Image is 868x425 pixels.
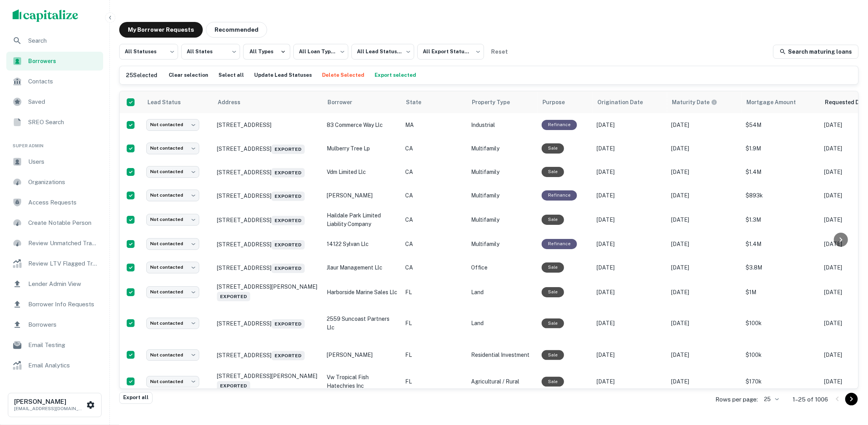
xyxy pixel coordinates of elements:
div: Search [6,31,103,50]
button: Reset [487,44,512,60]
div: All Export Statuses [417,42,484,62]
p: FL [405,319,463,327]
a: Review Unmatched Transactions [6,234,103,253]
a: Organizations [6,173,103,192]
p: [STREET_ADDRESS] [217,262,319,273]
p: [DATE] [671,121,738,129]
th: Property Type [467,91,538,113]
button: Export selected [373,69,418,81]
div: This loan purpose was for refinancing [542,190,577,200]
div: Not contacted [146,166,199,177]
div: Sale [542,143,564,153]
p: 14122 sylvan llc [327,240,397,248]
th: Borrower [323,91,401,113]
span: Origination Date [597,98,653,107]
p: [STREET_ADDRESS] [217,166,319,177]
span: Borrower Info Requests [28,300,98,309]
span: Exported [217,381,250,391]
p: [DATE] [597,215,663,224]
span: Contacts [28,77,98,86]
p: vdm limited llc [327,168,397,176]
p: Residential Investment [471,351,534,359]
span: Users [28,157,98,166]
a: Create Notable Person [6,213,103,232]
div: Sale [542,350,564,360]
div: All Statuses [119,42,178,62]
div: Not contacted [146,349,199,361]
th: Maturity dates displayed may be estimated. Please contact the lender for the most accurate maturi... [667,91,742,113]
p: [DATE] [671,288,738,297]
p: [PERSON_NAME] [327,351,397,359]
p: [DATE] [597,240,663,248]
a: Borrowers [6,315,103,334]
a: Borrower Info Requests [6,295,103,314]
p: $170k [746,377,816,386]
a: Saved [6,92,103,111]
div: All Lead Statuses [351,42,414,62]
div: Email Testing [6,336,103,354]
span: Borrowers [28,57,98,65]
span: Property Type [472,98,520,107]
span: Address [218,98,251,107]
th: State [401,91,467,113]
p: [DATE] [597,144,663,153]
div: Contacts [6,72,103,91]
span: SREO Search [28,118,98,127]
p: [STREET_ADDRESS] [217,190,319,201]
div: Sale [542,215,564,224]
div: Not contacted [146,376,199,387]
p: Agricultural / Rural [471,377,534,386]
div: All Loan Types [293,42,348,62]
p: [DATE] [671,377,738,386]
p: CA [405,144,463,153]
p: [STREET_ADDRESS] [217,143,319,154]
button: Update Lead Statuses [252,69,314,81]
span: Maturity dates displayed may be estimated. Please contact the lender for the most accurate maturi... [672,98,728,107]
button: All Types [243,44,290,60]
th: Origination Date [593,91,667,113]
span: Create Notable Person [28,218,98,228]
div: This loan purpose was for refinancing [542,120,577,130]
p: CA [405,168,463,176]
a: SREO Search [6,113,103,132]
div: Chat Widget [829,362,868,400]
p: haildale park limited liability company [327,211,397,228]
div: All States [181,42,240,62]
div: 25 [761,394,780,405]
div: Not contacted [146,143,199,154]
p: FL [405,288,463,297]
p: Industrial [471,121,534,129]
img: capitalize-logo.png [13,9,78,22]
h6: 25 Selected [126,71,157,80]
span: Exported [271,319,305,329]
p: [EMAIL_ADDRESS][DOMAIN_NAME] [14,405,85,412]
span: Exported [271,351,305,360]
a: Borrowers [6,52,103,71]
p: [DATE] [597,319,663,327]
p: [STREET_ADDRESS] [217,214,319,225]
p: [DATE] [671,319,738,327]
p: [STREET_ADDRESS] [217,349,319,360]
div: Sale [542,318,564,328]
p: $100k [746,319,816,327]
span: Exported [271,264,305,273]
button: [PERSON_NAME][EMAIL_ADDRESS][DOMAIN_NAME] [8,393,102,417]
p: [DATE] [597,168,663,176]
button: Select all [217,69,246,81]
p: [DATE] [597,121,663,129]
p: $100k [746,351,816,359]
span: Exported [271,192,305,201]
p: [DATE] [671,263,738,272]
p: [DATE] [671,351,738,359]
span: Exported [271,145,305,154]
p: $1.4M [746,168,816,176]
p: [DATE] [671,168,738,176]
p: 83 commerce way llc [327,121,397,129]
li: Super Admin [6,133,103,152]
p: Multifamily [471,168,534,176]
th: Purpose [538,91,593,113]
